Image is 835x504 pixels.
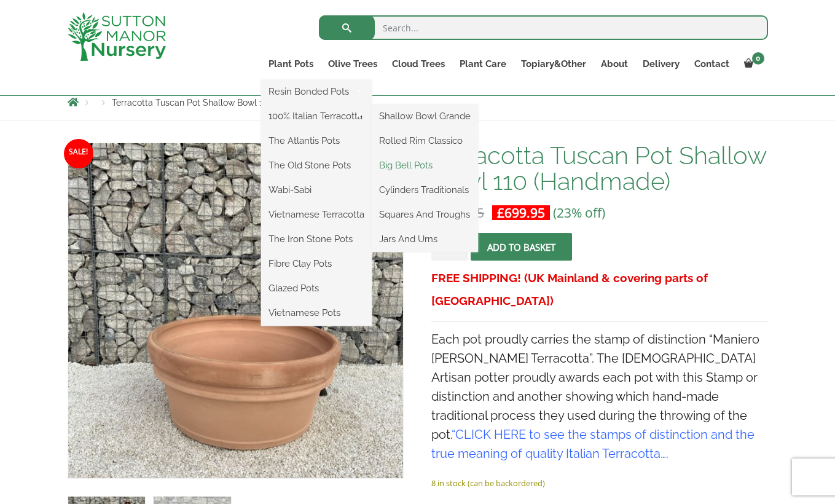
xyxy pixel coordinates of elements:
span: 0 [752,52,764,65]
span: Sale! [64,139,93,168]
a: Glazed Pots [261,279,372,297]
a: About [594,55,635,73]
a: Resin Bonded Pots [261,82,372,101]
a: Plant Care [452,55,514,73]
span: (23% off) [553,204,605,221]
input: Search... [319,15,768,40]
img: logo [68,12,166,61]
h1: Terracotta Tuscan Pot Shallow Bowl 110 (Handmade) [431,143,767,194]
a: Cloud Trees [385,55,452,73]
a: Jars And Urns [372,230,478,248]
a: Wabi-Sabi [261,181,372,199]
a: Cylinders Traditionals [372,181,478,199]
a: The Old Stone Pots [261,156,372,175]
span: “ …. [431,427,755,461]
a: Topiary&Other [514,55,594,73]
a: CLICK HERE to see the stamps of distinction and the true meaning of quality Italian Terracotta [431,427,755,461]
a: 100% Italian Terracotta [261,107,372,125]
span: £ [497,204,504,221]
a: The Iron Stone Pots [261,230,372,248]
a: The Atlantis Pots [261,132,372,150]
p: 8 in stock (can be backordered) [431,476,767,490]
a: 0 [737,55,768,73]
h3: FREE SHIPPING! (UK Mainland & covering parts of [GEOGRAPHIC_DATA]) [431,267,767,312]
button: Add to basket [471,233,572,261]
a: Squares And Troughs [372,205,478,224]
a: Contact [687,55,737,73]
bdi: 699.95 [497,204,545,221]
a: Olive Trees [321,55,385,73]
span: Terracotta Tuscan Pot Shallow Bowl 110 (Handmade) [112,98,324,108]
a: Plant Pots [261,55,321,73]
a: Vietnamese Terracotta [261,205,372,224]
a: Delivery [635,55,687,73]
a: Fibre Clay Pots [261,254,372,273]
a: Vietnamese Pots [261,304,372,322]
a: Rolled Rim Classico [372,132,478,150]
a: Big Bell Pots [372,156,478,175]
span: Each pot proudly carries the stamp of distinction “Maniero [PERSON_NAME] Terracotta”. The [DEMOGR... [431,332,759,461]
a: Shallow Bowl Grande [372,107,478,125]
nav: Breadcrumbs [68,97,768,107]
